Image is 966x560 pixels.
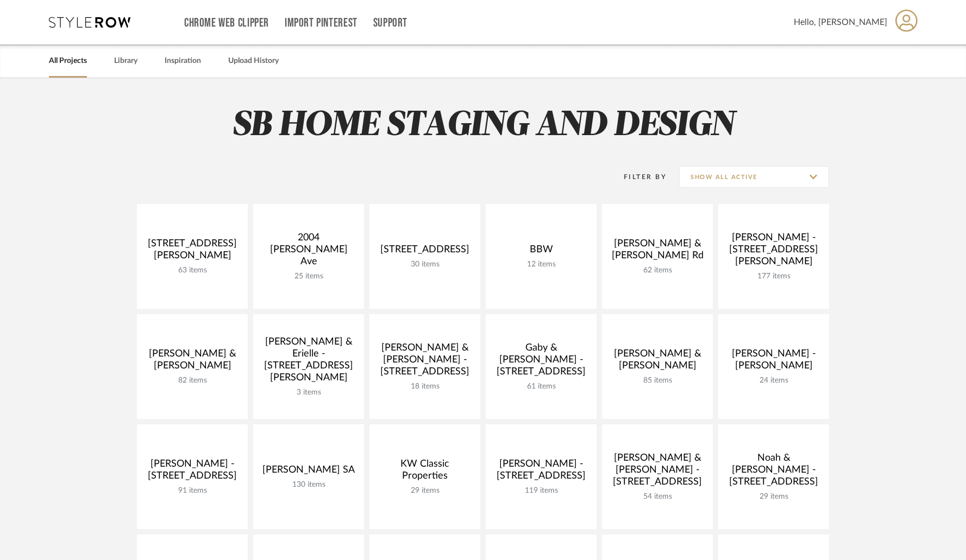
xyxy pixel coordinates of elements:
[146,376,239,385] div: 82 items
[494,260,588,269] div: 12 items
[378,342,472,382] div: [PERSON_NAME] & [PERSON_NAME] -[STREET_ADDRESS]
[727,272,820,281] div: 177 items
[378,260,472,269] div: 30 items
[146,458,239,486] div: [PERSON_NAME] - [STREET_ADDRESS]
[494,486,588,495] div: 119 items
[373,18,407,28] a: Support
[262,464,355,480] div: [PERSON_NAME] SA
[378,458,472,486] div: KW Classic Properties
[146,486,239,495] div: 91 items
[610,171,667,182] div: Filter By
[494,244,588,260] div: BBW
[262,336,355,388] div: [PERSON_NAME] & Erielle - [STREET_ADDRESS][PERSON_NAME]
[611,492,704,501] div: 54 items
[727,232,820,272] div: [PERSON_NAME] - [STREET_ADDRESS][PERSON_NAME]
[378,486,472,495] div: 29 items
[262,388,355,397] div: 3 items
[184,18,269,28] a: Chrome Web Clipper
[146,266,239,275] div: 63 items
[794,16,887,29] span: Hello, [PERSON_NAME]
[378,382,472,391] div: 18 items
[165,54,201,68] a: Inspiration
[285,18,357,28] a: Import Pinterest
[494,342,588,382] div: Gaby & [PERSON_NAME] -[STREET_ADDRESS]
[494,458,588,486] div: [PERSON_NAME] - [STREET_ADDRESS]
[228,54,279,68] a: Upload History
[727,492,820,501] div: 29 items
[727,452,820,492] div: Noah & [PERSON_NAME] - [STREET_ADDRESS]
[611,452,704,492] div: [PERSON_NAME] & [PERSON_NAME] - [STREET_ADDRESS]
[262,480,355,489] div: 130 items
[611,348,704,376] div: [PERSON_NAME] & [PERSON_NAME]
[146,238,239,266] div: [STREET_ADDRESS][PERSON_NAME]
[49,54,87,68] a: All Projects
[114,54,137,68] a: Library
[611,376,704,385] div: 85 items
[146,348,239,376] div: [PERSON_NAME] & [PERSON_NAME]
[611,266,704,275] div: 62 items
[611,238,704,266] div: [PERSON_NAME] & [PERSON_NAME] Rd
[727,348,820,376] div: [PERSON_NAME] - [PERSON_NAME]
[494,382,588,391] div: 61 items
[727,376,820,385] div: 24 items
[262,232,355,272] div: 2004 [PERSON_NAME] Ave
[92,105,874,146] h2: SB HOME STAGING AND DESIGN
[262,272,355,281] div: 25 items
[378,244,472,260] div: [STREET_ADDRESS]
